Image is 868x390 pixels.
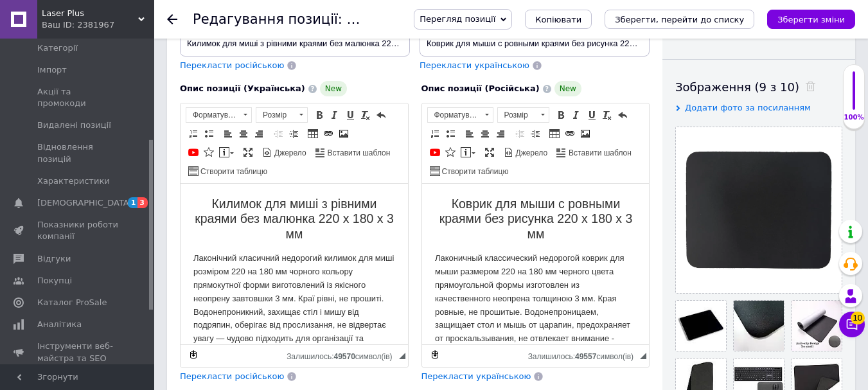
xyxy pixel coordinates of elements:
[337,127,351,141] a: Зображення
[272,148,306,159] span: Джерело
[37,141,119,164] span: Відновлення позицій
[137,197,148,208] span: 3
[37,219,119,242] span: Показники роботи компанії
[844,113,864,122] div: 100%
[600,108,614,122] a: Видалити форматування
[421,371,531,381] span: Перекласти українською
[186,107,252,123] a: Форматування
[420,31,650,57] input: Наприклад, H&M жіноча сукня зелена 38 розмір вечірня максі з блискітками
[513,127,527,141] a: Зменшити відступ
[37,341,119,364] span: Інструменти веб-майстра та SEO
[13,13,215,58] h2: Коврик для мыши с ровными краями без рисунка 220 х 180 х 3 мм
[128,197,138,208] span: 1
[37,175,110,187] span: Характеристики
[167,14,177,24] div: Повернутися назад
[287,127,301,141] a: Збільшити відступ
[528,349,640,361] div: Кiлькiсть символiв
[567,148,632,159] span: Вставити шаблон
[186,348,200,362] a: Зробити резервну копію зараз
[428,108,481,122] span: Форматування
[186,127,200,141] a: Вставити/видалити нумерований список
[217,145,236,159] a: Вставити повідомлення
[333,352,355,361] span: 49570
[42,19,154,31] div: Ваш ID: 2381967
[420,14,495,24] span: Перегляд позиції
[328,108,342,122] a: Курсив (Ctrl+I)
[440,166,509,177] span: Створити таблицю
[181,184,408,344] iframe: Редактор, EE4B4C9A-2C0F-498C-99BD-D51BF6461197
[359,108,373,122] a: Видалити форматування
[256,107,308,123] a: Розмір
[180,371,284,381] span: Перекласти російською
[675,79,842,95] div: Зображення (9 з 10)
[306,127,320,141] a: Таблиця
[37,275,72,287] span: Покупці
[271,127,285,141] a: Зменшити відступ
[547,127,562,141] a: Таблиця
[422,184,650,344] iframe: Редактор, 917C440E-110D-4BB3-B736-15BC3EE2A9EC
[37,42,78,54] span: Категорії
[535,15,581,24] span: Копіювати
[428,145,442,159] a: Додати відео з YouTube
[428,348,442,362] a: Зробити резервну копію зараз
[37,86,119,109] span: Акції та промокоди
[312,108,326,122] a: Жирний (Ctrl+B)
[428,127,442,141] a: Вставити/видалити нумерований список
[37,297,107,308] span: Каталог ProSale
[575,352,596,361] span: 49557
[13,68,215,188] p: Лаконічний класичний недорогий килимок для миші розміром 220 на 180 мм чорного кольору прямокутно...
[199,166,267,177] span: Створити таблицю
[497,107,549,123] a: Розмір
[287,349,398,361] div: Кiлькiсть символiв
[685,103,811,112] span: Додати фото за посиланням
[498,108,536,122] span: Розмір
[640,353,646,359] span: Потягніть для зміни розмірів
[428,164,511,178] a: Створити таблицю
[236,127,251,141] a: По центру
[459,145,477,159] a: Вставити повідомлення
[563,127,577,141] a: Вставити/Редагувати посилання (Ctrl+L)
[13,68,215,188] p: Лаконичный классический недорогой коврик для мыши размером 220 на 180 мм черного цвета прямоуголь...
[616,108,630,122] a: Повернути (Ctrl+Z)
[180,60,284,70] span: Перекласти російською
[554,108,568,122] a: Жирний (Ctrl+B)
[502,145,550,159] a: Джерело
[252,127,266,141] a: По правому краю
[554,81,581,96] span: New
[256,108,295,122] span: Розмір
[493,127,508,141] a: По правому краю
[202,145,216,159] a: Вставити іконку
[843,64,865,129] div: 100% Якість заповнення
[427,107,493,123] a: Форматування
[180,84,305,93] span: Опис позиції (Українська)
[463,127,477,141] a: По лівому краю
[585,108,599,122] a: Підкреслений (Ctrl+U)
[399,353,405,359] span: Потягніть для зміни розмірів
[314,145,393,159] a: Вставити шаблон
[605,10,754,29] button: Зберегти, перейти до списку
[37,197,132,209] span: [DEMOGRAPHIC_DATA]
[554,145,633,159] a: Вставити шаблон
[260,145,308,159] a: Джерело
[326,148,391,159] span: Вставити шаблон
[851,312,865,324] span: 10
[37,120,111,131] span: Видалені позиції
[777,15,845,24] i: Зберегти зміни
[186,145,200,159] a: Додати відео з YouTube
[525,10,592,29] button: Копіювати
[420,60,529,70] span: Перекласти українською
[241,145,255,159] a: Максимізувати
[13,13,215,58] h2: Килимок для миші з рівними краями без малюнка 220 х 180 х 3 мм
[443,145,457,159] a: Вставити іконку
[615,15,744,24] i: Зберегти, перейти до списку
[37,64,67,76] span: Імпорт
[839,312,865,337] button: Чат з покупцем10
[42,8,138,19] span: Laser Plus
[343,108,357,122] a: Підкреслений (Ctrl+U)
[202,127,216,141] a: Вставити/видалити маркований список
[320,81,347,96] span: New
[221,127,235,141] a: По лівому краю
[443,127,457,141] a: Вставити/видалити маркований список
[321,127,335,141] a: Вставити/Редагувати посилання (Ctrl+L)
[37,253,71,265] span: Відгуки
